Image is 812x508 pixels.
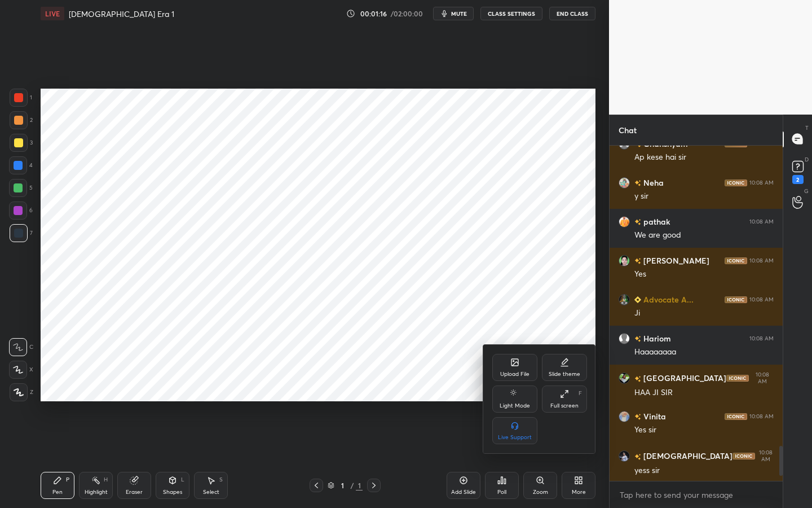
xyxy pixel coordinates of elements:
div: Upload File [500,371,529,377]
div: Light Mode [500,403,530,409]
div: F [579,391,582,396]
div: Slide theme [549,371,580,377]
div: Full screen [550,403,579,409]
div: Live Support [498,435,532,440]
